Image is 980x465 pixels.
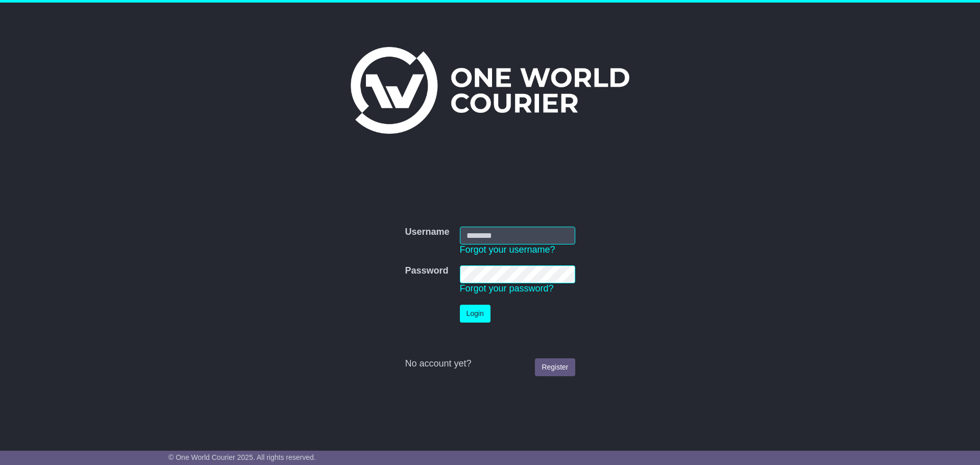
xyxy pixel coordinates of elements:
div: No account yet? [405,358,575,370]
label: Username [405,227,449,238]
label: Password [405,265,448,277]
a: Register [535,358,575,376]
a: Forgot your password? [460,283,554,293]
span: © One World Courier 2025. All rights reserved. [168,453,316,461]
a: Forgot your username? [460,244,555,255]
img: One World [351,47,629,134]
button: Login [460,305,491,323]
